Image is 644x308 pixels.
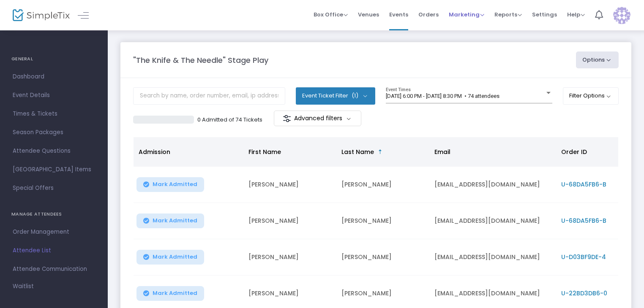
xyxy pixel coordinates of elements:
p: 0 Admitted of 74 Tickets [197,116,262,124]
img: filter [283,114,291,123]
span: Order Management [13,227,95,238]
span: Venues [358,4,379,25]
span: Last Name [341,148,374,156]
span: Waitlist [13,282,34,291]
td: [PERSON_NAME] [336,239,429,276]
span: Settings [532,4,557,25]
span: Attendee List [13,245,95,256]
span: Marketing [449,11,484,19]
button: Options [576,51,619,68]
h4: GENERAL [11,51,96,68]
td: [EMAIL_ADDRESS][DOMAIN_NAME] [429,239,556,276]
span: Attendee Questions [13,146,95,157]
span: [DATE] 6:00 PM - [DATE] 8:30 PM • 74 attendees [386,93,499,99]
span: Box Office [314,11,348,19]
span: Mark Admitted [153,181,197,188]
span: Attendee Communication [13,264,95,275]
m-panel-title: "The Knife & The Needle" Stage Play [133,54,268,66]
td: [PERSON_NAME] [243,203,336,239]
span: U-22BD3DB6-0 [561,289,607,297]
span: Help [567,11,585,19]
m-button: Advanced filters [274,111,361,126]
td: [PERSON_NAME] [336,203,429,239]
button: Mark Admitted [136,213,204,228]
span: Sortable [377,149,384,155]
span: U-68DA5FB6-B [561,180,606,189]
button: Mark Admitted [136,177,204,192]
span: Special Offers [13,183,95,194]
span: Mark Admitted [153,217,197,224]
td: [EMAIL_ADDRESS][DOMAIN_NAME] [429,167,556,203]
span: Mark Admitted [153,254,197,260]
span: Mark Admitted [153,290,197,297]
span: (1) [352,92,358,99]
td: [PERSON_NAME] [243,239,336,276]
span: [GEOGRAPHIC_DATA] Items [13,164,95,175]
span: Season Packages [13,127,95,138]
span: Email [434,148,450,156]
button: Mark Admitted [136,286,204,301]
span: First Name [248,148,281,156]
span: Order ID [561,148,587,156]
span: Orders [418,4,439,25]
button: Mark Admitted [136,250,204,265]
span: U-D03BF9DE-4 [561,253,606,261]
h4: MANAGE ATTENDEES [11,206,96,223]
td: [PERSON_NAME] [336,167,429,203]
td: [PERSON_NAME] [243,167,336,203]
td: [EMAIL_ADDRESS][DOMAIN_NAME] [429,203,556,239]
span: U-68DA5FB6-B [561,216,606,225]
input: Search by name, order number, email, ip address [133,87,285,105]
span: Event Details [13,90,95,101]
span: Admission [139,148,170,156]
span: Events [389,4,408,25]
button: Event Ticket Filter(1) [296,87,375,104]
span: Dashboard [13,71,95,82]
span: Times & Tickets [13,108,95,119]
span: Reports [494,11,522,19]
button: Filter Options [563,87,619,104]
